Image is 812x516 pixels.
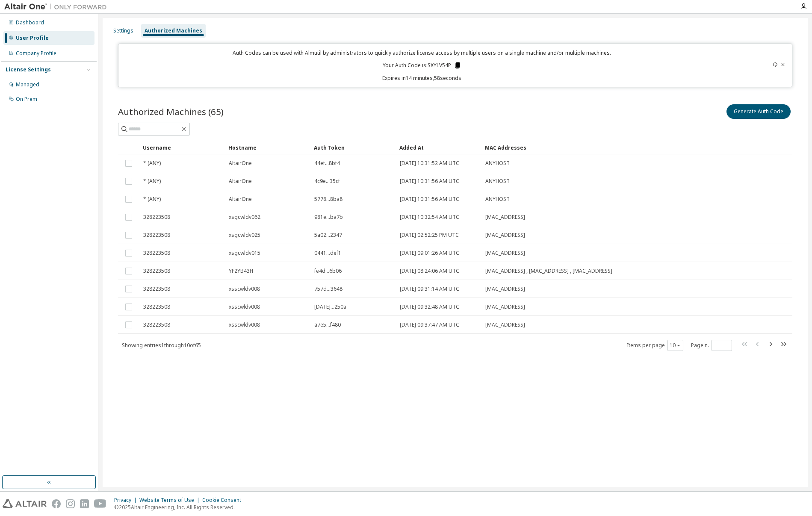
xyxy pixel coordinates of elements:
div: User Profile [16,35,49,41]
div: Managed [16,81,39,88]
button: 10 [670,342,681,349]
span: * (ANY) [143,160,161,167]
span: Page n. [691,340,732,351]
span: AltairOne [229,196,252,203]
div: Privacy [114,497,139,504]
div: Added At [399,141,478,154]
span: 5778...8ba8 [314,196,343,203]
img: youtube.svg [94,499,106,508]
span: 328223508 [143,232,170,239]
span: [DATE] 09:32:48 AM UTC [400,304,459,310]
span: Showing entries 1 through 10 of 65 [122,342,201,349]
img: instagram.svg [66,499,75,508]
span: 0441...def1 [314,250,341,257]
span: YF2YB43H [229,268,253,274]
p: © 2025 Altair Engineering, Inc. All Rights Reserved. [114,504,246,511]
div: Authorized Machines [145,27,202,34]
img: linkedin.svg [80,499,89,508]
div: Auth Token [314,141,393,154]
p: Auth Codes can be used with Almutil by administrators to quickly authorize license access by mult... [124,49,720,56]
span: 328223508 [143,214,170,221]
span: [DATE] 09:31:14 AM UTC [400,286,459,292]
img: altair_logo.svg [3,499,47,508]
span: xsscwldv008 [229,321,260,328]
p: Your Auth Code is: SXYLV54P [383,62,461,69]
div: Hostname [228,141,307,154]
div: Dashboard [16,19,44,26]
button: Generate Auth Code [726,104,791,119]
img: facebook.svg [52,499,61,508]
span: [DATE] 10:31:52 AM UTC [400,160,459,167]
span: 328223508 [143,321,170,328]
span: 5a02...2347 [314,232,342,239]
span: ANYHOST [485,178,510,185]
span: fe4d...6b06 [314,268,342,274]
span: * (ANY) [143,178,161,185]
span: [MAC_ADDRESS] [485,286,525,292]
span: [DATE] 09:01:26 AM UTC [400,250,459,257]
span: [MAC_ADDRESS] [485,250,525,257]
div: Company Profile [16,50,56,57]
span: [MAC_ADDRESS] , [MAC_ADDRESS] , [MAC_ADDRESS] [485,268,612,274]
div: On Prem [16,96,37,103]
div: MAC Addresses [485,141,705,154]
span: ANYHOST [485,196,510,203]
span: ANYHOST [485,160,510,167]
span: [DATE] 10:31:56 AM UTC [400,196,459,203]
span: * (ANY) [143,196,161,203]
div: Username [143,141,221,154]
div: Settings [113,27,133,34]
span: [MAC_ADDRESS] [485,304,525,310]
span: xsscwldv008 [229,304,260,310]
span: AltairOne [229,178,252,185]
span: xsgcwldv025 [229,232,260,239]
span: 328223508 [143,268,170,274]
span: 981e...ba7b [314,214,343,221]
span: [DATE]...250a [314,304,346,310]
span: [DATE] 10:31:56 AM UTC [400,178,459,185]
span: 44ef...8bf4 [314,160,340,167]
span: 757d...3648 [314,286,343,292]
img: Altair One [4,3,111,11]
span: [DATE] 10:32:54 AM UTC [400,214,459,221]
span: [DATE] 09:37:47 AM UTC [400,321,459,328]
span: AltairOne [229,160,252,167]
span: Authorized Machines (65) [118,106,224,118]
div: Cookie Consent [202,497,246,504]
span: xsgcwldv015 [229,250,260,257]
div: License Settings [6,66,51,73]
span: 328223508 [143,286,170,292]
span: 4c9e...35cf [314,178,340,185]
span: Items per page [627,340,683,351]
span: xsgcwldv062 [229,214,260,221]
span: 328223508 [143,250,170,257]
div: Website Terms of Use [139,497,202,504]
p: Expires in 14 minutes, 58 seconds [124,74,720,82]
span: [MAC_ADDRESS] [485,214,525,221]
span: [DATE] 02:52:25 PM UTC [400,232,459,239]
span: [MAC_ADDRESS] [485,321,525,328]
span: xsscwldv008 [229,286,260,292]
span: [MAC_ADDRESS] [485,232,525,239]
span: [DATE] 08:24:06 AM UTC [400,268,459,274]
span: 328223508 [143,304,170,310]
span: a7e5...f480 [314,321,341,328]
